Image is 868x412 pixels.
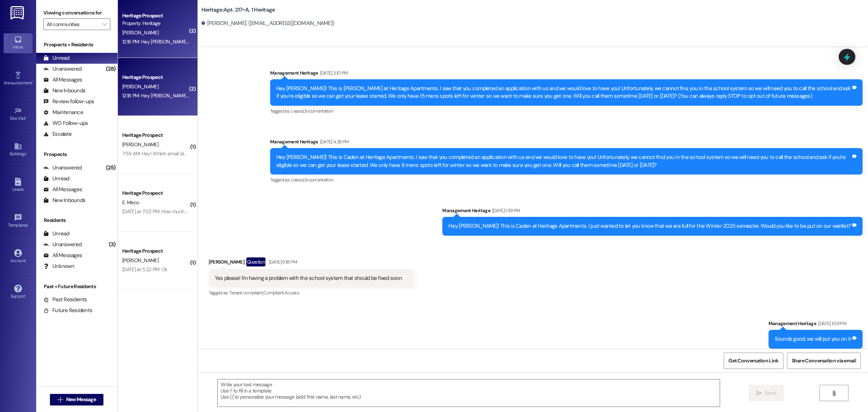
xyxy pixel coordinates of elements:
div: All Messages [43,76,82,84]
i:  [58,397,63,403]
div: (28) [104,63,118,75]
span: [PERSON_NAME] [122,257,158,264]
div: Heritage Prospect [122,189,189,197]
span: • [28,222,29,227]
span: • [32,79,33,84]
div: Unanswered [43,65,82,73]
div: Prospects + Residents [36,41,118,49]
a: Buildings [4,140,33,160]
div: (25) [104,162,118,173]
div: 7:59 AM: Hey! Which email did you send it to? [122,150,218,157]
div: Management Heritage [270,138,863,148]
a: Site Visit • [4,105,33,124]
div: Yes please! I'm having a problem with the school system that should be fixed soon [215,274,402,282]
span: New Message [66,396,96,403]
div: 12:18 PM: Hey [PERSON_NAME], I looked into conventional housing, and they are all full until Nove... [122,92,499,99]
div: [PERSON_NAME]. ([EMAIL_ADDRESS][DOMAIN_NAME]) [201,20,335,27]
span: [PERSON_NAME] [122,83,158,90]
div: Past + Future Residents [36,283,118,290]
a: Leads [4,176,33,195]
div: Past Residents [43,296,87,303]
div: Hey [PERSON_NAME]! This is Caden at Heritage Apartments. I saw that you completed an application ... [276,154,851,169]
div: Tagged as: [270,106,863,116]
div: [PERSON_NAME] [209,257,413,269]
span: Documentation [303,177,333,183]
b: Heritage: Apt. 217~A, 1 Heritage [201,6,275,14]
div: Unread [43,54,69,62]
div: Tagged as: [209,287,413,298]
label: Viewing conversations for [43,7,110,18]
a: Account [4,247,33,266]
div: Management Heritage [270,69,863,79]
input: All communities [47,18,99,30]
div: Property: Heritage [122,20,189,27]
div: Unanswered [43,164,82,172]
span: Documentation [303,108,333,114]
div: Sounds good, we will put you on it [775,335,851,343]
div: Tagged as: [270,175,863,185]
button: Send [749,385,784,401]
div: Prospects [36,151,118,158]
div: [DATE] 1:39 PM [490,207,520,214]
span: Access [285,290,299,296]
div: 12:18 PM: Hey [PERSON_NAME], I looked into conventional housing, and they are all full until Nove... [122,38,499,45]
span: [PERSON_NAME] [122,141,158,148]
div: Hey [PERSON_NAME]! This is [PERSON_NAME] at Heritage Apartments. I saw that you completed an appl... [276,85,851,100]
div: All Messages [43,186,82,193]
div: (3) [107,239,118,250]
div: [DATE] 1:09 PM [816,320,846,327]
div: Future Residents [43,307,92,314]
div: Heritage Prospect [122,73,189,81]
div: [DATE] at 7:02 PM: How much do they cost? [122,208,214,215]
div: All Messages [43,252,82,259]
span: Tenant complaint , [229,290,263,296]
span: Get Conversation Link [728,357,778,365]
img: ResiDesk Logo [10,6,25,20]
i:  [756,390,762,396]
a: Templates • [4,211,33,231]
div: WO Follow-ups [43,119,88,127]
div: Review follow-ups [43,98,94,105]
span: Complaint , [263,290,285,296]
div: [DATE] 4:28 PM [318,138,349,146]
span: Lease , [291,108,303,114]
div: [DATE] at 5:22 PM: Ok [122,266,167,273]
button: Share Conversation via email [787,353,861,369]
div: Residents [36,216,118,224]
span: Share Conversation via email [792,357,856,365]
button: Get Conversation Link [724,353,783,369]
button: New Message [50,394,103,405]
div: Management Heritage [769,320,863,330]
div: Hey [PERSON_NAME]! This is Caden at Heritage Apartments. I just wanted to let you know that we ar... [448,222,851,230]
i:  [102,21,106,27]
div: Unread [43,230,69,237]
div: Unknown [43,262,74,270]
div: Unread [43,175,69,182]
span: Lease , [291,177,303,183]
div: Heritage Prospect [122,12,189,20]
span: • [26,115,27,120]
div: Heritage Prospect [122,131,189,139]
span: [PERSON_NAME] [122,29,158,36]
div: Question [246,257,265,266]
div: [DATE] 6:18 PM [267,258,297,266]
a: Inbox [4,33,33,53]
div: Unanswered [43,241,82,248]
a: Support [4,282,33,302]
div: New Inbounds [43,197,85,204]
div: Management Heritage [442,207,863,217]
div: Escalate [43,130,72,138]
div: [DATE] 2:10 PM [318,69,348,77]
span: E. Meco [122,199,139,206]
div: Maintenance [43,109,83,116]
div: New Inbounds [43,87,85,94]
i:  [831,390,837,396]
span: Send [765,389,776,397]
div: Heritage Prospect [122,247,189,255]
